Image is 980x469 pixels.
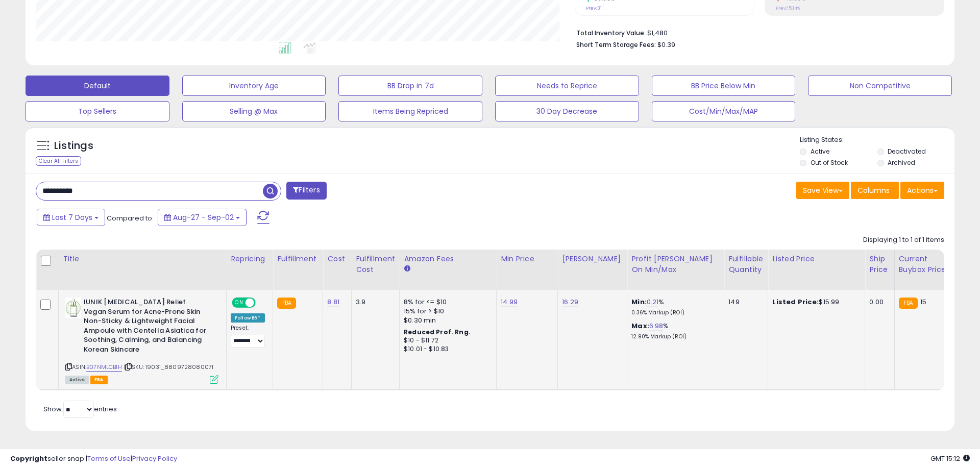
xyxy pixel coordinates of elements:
b: IUNIK [MEDICAL_DATA] Relief Vegan Serum for Acne-Prone Skin Non-Sticky & Lightweight Facial Ampou... [84,298,208,357]
div: Preset: [231,325,265,348]
span: Show: entries [43,404,117,414]
b: Min: [631,297,647,307]
div: ASIN: [65,298,218,383]
button: Cost/Min/Max/MAP [652,101,796,121]
span: Last 7 Days [52,212,92,223]
span: 15 [920,297,926,307]
button: BB Price Below Min [652,76,796,96]
p: Listing States: [800,135,954,145]
button: Needs to Reprice [495,76,639,96]
button: Columns [851,182,899,199]
label: Active [811,147,829,156]
label: Archived [888,158,915,167]
b: Listed Price: [772,297,819,307]
div: 3.9 [356,298,391,307]
a: 0.21 [647,297,659,307]
small: FBA [277,298,296,309]
span: Columns [857,185,890,195]
span: 2025-09-11 15:12 GMT [930,454,970,463]
button: 30 Day Decrease [495,101,639,121]
h5: Listings [54,139,93,153]
span: Aug-27 - Sep-02 [173,212,234,223]
img: 41kQQSTfERL._SL40_.jpg [65,298,81,318]
b: Reduced Prof. Rng. [404,328,471,336]
label: Deactivated [888,147,926,156]
span: FBA [90,376,108,384]
div: $0.30 min [404,316,488,325]
div: 15% for > $10 [404,307,488,316]
small: FBA [899,298,918,309]
div: Amazon Fees [404,254,492,264]
div: % [631,322,716,340]
button: Actions [900,182,944,199]
div: Current Buybox Price [899,254,951,275]
div: Ship Price [869,254,890,275]
div: 149 [728,298,760,307]
span: OFF [254,299,271,307]
div: % [631,298,716,316]
button: Inventory Age [182,76,326,96]
div: Min Price [501,254,553,264]
span: All listings currently available for purchase on Amazon [65,376,89,384]
a: Terms of Use [87,454,131,463]
div: Fulfillment Cost [356,254,395,275]
div: Title [63,254,222,264]
button: Save View [796,182,849,199]
b: Short Term Storage Fees: [576,40,656,49]
b: Max: [631,321,649,331]
div: Listed Price [772,254,861,264]
span: ON [233,299,246,307]
b: Total Inventory Value: [576,29,646,37]
button: Selling @ Max [182,101,326,121]
div: 0.00 [869,298,886,307]
th: The percentage added to the cost of goods (COGS) that forms the calculator for Min & Max prices. [627,250,724,290]
div: Follow BB * [231,313,265,323]
div: seller snap | | [10,454,177,464]
a: B07NMLCB1H [86,363,122,372]
button: Default [26,76,169,96]
a: 14.99 [501,297,518,307]
div: Cost [327,254,347,264]
div: [PERSON_NAME] [562,254,623,264]
button: Filters [286,182,326,200]
div: Profit [PERSON_NAME] on Min/Max [631,254,720,275]
label: Out of Stock [811,158,848,167]
div: Repricing [231,254,268,264]
span: | SKU: 19031_8809728080071 [124,363,213,371]
button: BB Drop in 7d [338,76,482,96]
a: 16.29 [562,297,578,307]
a: 6.98 [649,321,664,331]
button: Items Being Repriced [338,101,482,121]
button: Non Competitive [808,76,952,96]
button: Aug-27 - Sep-02 [158,209,247,226]
small: Prev: 15.14% [776,5,800,11]
button: Last 7 Days [37,209,105,226]
span: $0.39 [657,40,675,50]
div: 8% for <= $10 [404,298,488,307]
div: $10.01 - $10.83 [404,345,488,354]
div: Clear All Filters [36,156,81,166]
div: Fulfillable Quantity [728,254,764,275]
a: Privacy Policy [132,454,177,463]
small: Amazon Fees. [404,264,410,274]
div: $10 - $11.72 [404,336,488,345]
div: Fulfillment [277,254,318,264]
a: 8.81 [327,297,339,307]
span: Compared to: [107,213,154,223]
small: Prev: 31 [586,5,602,11]
div: Displaying 1 to 1 of 1 items [863,235,944,245]
li: $1,480 [576,26,937,38]
button: Top Sellers [26,101,169,121]
p: 0.36% Markup (ROI) [631,309,716,316]
p: 12.90% Markup (ROI) [631,333,716,340]
strong: Copyright [10,454,47,463]
div: $15.99 [772,298,857,307]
